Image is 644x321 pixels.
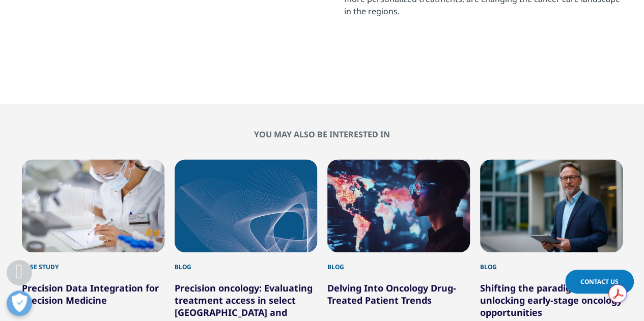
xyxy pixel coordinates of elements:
[22,252,164,272] div: Case Study
[565,270,634,294] a: Contact Us
[480,252,623,272] div: Blog
[480,282,622,318] a: Shifting the paradigm: unlocking early-stage oncology opportunities
[580,277,619,286] span: Contact Us
[175,252,317,272] div: Blog
[7,290,32,316] button: Open Preferences
[22,129,623,139] h2: You may also be interested in
[327,282,456,306] a: Delving Into Oncology Drug-Treated Patient Trends
[327,252,470,272] div: Blog
[22,282,159,306] a: Precision Data Integration for Precision Medicine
